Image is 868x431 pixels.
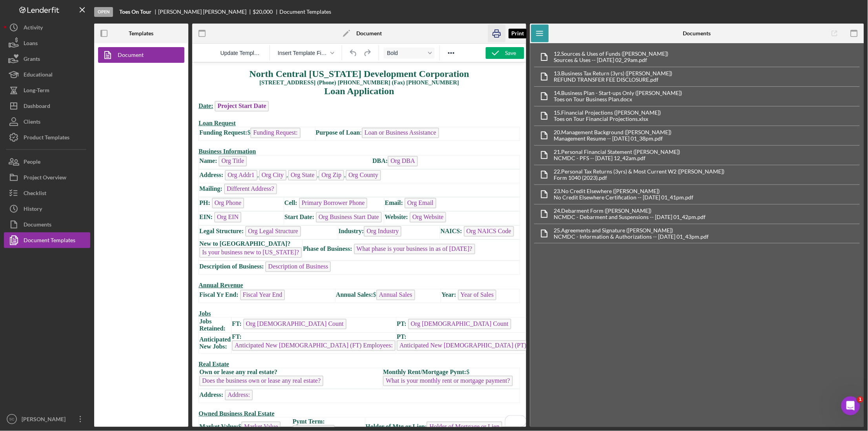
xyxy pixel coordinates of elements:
div: REFUND TRANSFER FEE DISCLOSURE.pdf [554,77,673,83]
span: , , , , [7,109,189,116]
span: Org Business Start Date [124,150,190,160]
span: Org Legal Structure [53,164,109,174]
b: Document [356,30,382,37]
strong: Holder of Mtg or Lien [173,361,233,367]
b: Toes On Tour [119,9,151,15]
span: Market Value [49,359,88,370]
span: Org Email [212,135,244,146]
span: Annual Revenue [6,219,51,226]
strong: PT: [204,271,214,278]
div: Sources & Uses -- [DATE] 02_29am.pdf [554,57,669,63]
button: Educational [4,67,90,82]
span: Anticipated New Jobs: [7,274,38,287]
span: Is your business new to [US_STATE]? [7,185,109,195]
div: Document Templates [24,232,75,250]
span: $ [7,361,88,367]
div: 24. Debarment Form ([PERSON_NAME]) [554,208,706,214]
strong: Mailing: [7,123,30,130]
div: 20. Management Background ([PERSON_NAME]) [554,129,672,135]
span: Org [DEMOGRAPHIC_DATA] Count [216,256,319,267]
div: No Credit Elsewhere Certification -- [DATE] 01_41pm.pdf [554,194,694,201]
span: $ [144,229,223,236]
span: Org DBA [195,93,225,104]
button: Document Templates [4,232,90,248]
button: Format Bold [384,47,435,58]
span: Org Phone [20,135,52,146]
div: [PERSON_NAME] [PERSON_NAME] [158,9,253,15]
button: Undo [347,47,360,58]
strong: Annual Sales: [144,229,181,236]
span: What is your monthly rent or mortgage payment? [191,313,321,324]
div: 22. Personal Tax Returns (3yrs) & Most Current W2 ([PERSON_NAME]) [554,168,725,175]
div: 21. Personal Financial Statement ([PERSON_NAME]) [554,149,680,155]
strong: Cell: [92,137,105,144]
strong: Description of Business: [7,201,71,207]
span: Annual Sales [184,227,223,238]
span: Org NAICS Code [272,164,322,174]
strong: Website: [192,151,216,158]
div: Management Resume -- [DATE] 01_38pm.pdf [554,135,672,142]
span: What phase is your business in as of [DATE]? [162,181,283,192]
button: Activity [4,20,90,35]
div: Dashboard [24,98,50,116]
span: Org Industry [171,164,209,174]
div: 25. Agreements and Signature ([PERSON_NAME]) [554,227,709,234]
div: Product Templates [24,130,69,147]
span: Org City [67,108,94,118]
strong: PT: [204,258,214,265]
div: 13. Business Tax Return (3yrs) ([PERSON_NAME]) [554,70,673,77]
div: NCMDC - PFS -- [DATE] 12_42am.pdf [554,155,680,161]
div: Toes on Tour Business Plan.docx [554,96,682,102]
div: Project Overview [24,170,66,187]
a: History [4,201,90,217]
button: People [4,154,90,170]
span: 1 [857,396,864,403]
div: NCMDC - Debarment and Suspensions -- [DATE] 01_42pm.pdf [554,214,706,220]
span: Org County [153,108,189,118]
a: Document [98,47,181,63]
div: Clients [24,114,40,131]
strong: Email: [193,137,211,144]
strong: Start Date: [92,151,122,158]
span: Primary Borrower Phone [107,135,175,146]
strong: Industry: [146,165,172,172]
button: Clients [4,114,90,130]
a: Long-Term [4,82,90,98]
button: Project Overview [4,170,90,185]
span: Insert Template Field [278,50,328,56]
span: Anticipated New [DEMOGRAPHIC_DATA] (FT) Employees: [40,278,203,289]
strong: NAICS: [248,165,270,172]
button: Redo [361,47,374,58]
button: Save [486,47,524,59]
span: Jobs Retained: [7,256,33,269]
strong: EIN: [7,151,20,158]
a: Grants [4,51,90,67]
span: Different Address? [32,121,85,132]
span: $20,000 [253,8,273,15]
b: Documents [683,30,711,37]
div: Long-Term [24,82,49,100]
span: Org [DEMOGRAPHIC_DATA] Count [51,256,154,267]
span: Real Estate [6,298,37,305]
span: Update Template [221,50,262,56]
div: History [24,201,42,219]
button: Documents [4,217,90,232]
div: [PERSON_NAME] [20,411,71,429]
a: Loans [4,35,90,51]
span: Description of Business [73,199,139,210]
button: SC[PERSON_NAME] [4,411,90,427]
text: SC [9,417,14,422]
span: Jobs [6,248,18,254]
span: Address: [33,327,60,338]
span: Org EIN [22,150,49,160]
